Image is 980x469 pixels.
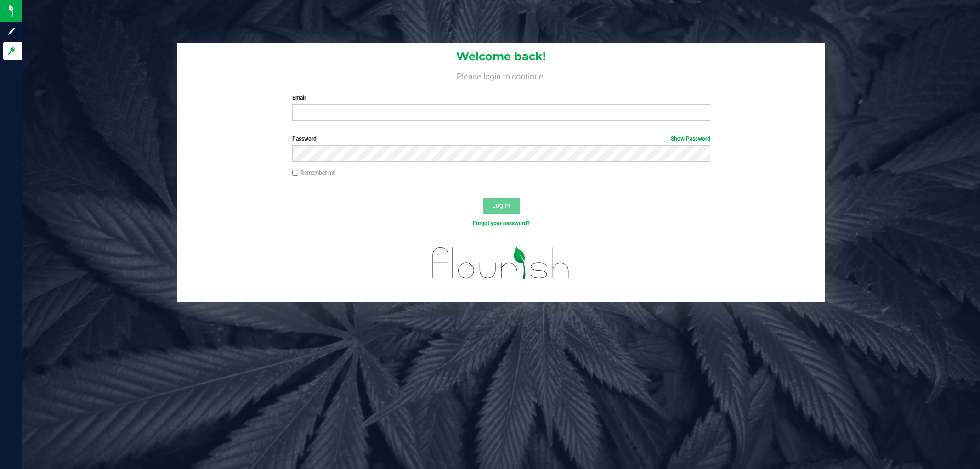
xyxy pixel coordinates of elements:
[420,237,582,289] img: flourish_logo.svg
[292,94,710,102] label: Email
[483,198,520,214] button: Log In
[292,170,299,176] input: Remember me
[473,220,530,226] a: Forgot your password?
[7,46,16,56] inline-svg: Log in
[7,27,16,36] inline-svg: Sign up
[492,202,510,209] span: Log In
[292,136,317,142] span: Password
[177,51,825,62] h1: Welcome back!
[671,136,710,142] a: Show Password
[292,169,335,177] label: Remember me
[177,70,825,81] h4: Please login to continue.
